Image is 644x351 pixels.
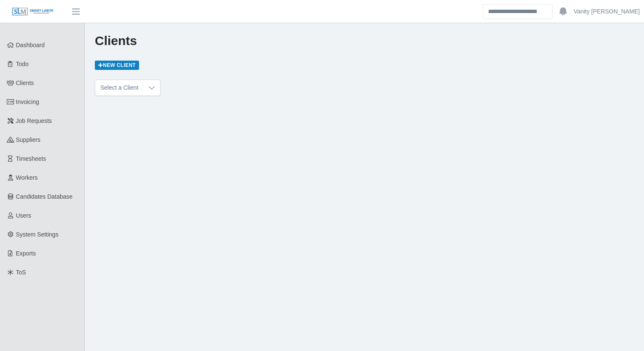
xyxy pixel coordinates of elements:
[16,80,34,86] span: Clients
[16,193,73,200] span: Candidates Database
[16,174,38,181] span: Workers
[16,155,46,162] span: Timesheets
[16,136,40,143] span: Suppliers
[483,4,553,19] input: Search
[95,80,143,96] span: Select a Client
[95,33,634,48] h1: Clients
[16,42,45,48] span: Dashboard
[95,61,139,70] a: New Client
[12,7,54,16] img: SLM Logo
[16,117,52,124] span: Job Requests
[16,250,36,257] span: Exports
[16,98,39,105] span: Invoicing
[16,61,29,67] span: Todo
[16,269,26,276] span: ToS
[16,231,59,238] span: System Settings
[574,7,640,16] a: Vanity [PERSON_NAME]
[16,212,32,219] span: Users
